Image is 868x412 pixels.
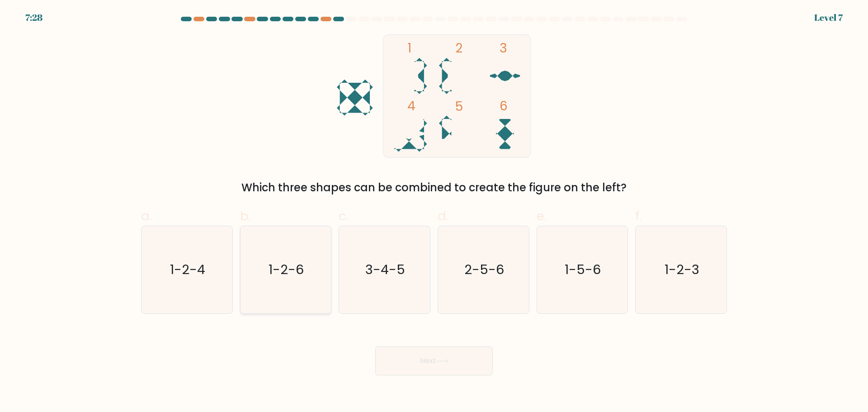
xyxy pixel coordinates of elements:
text: 3-4-5 [366,260,406,279]
div: Level 7 [814,11,843,24]
span: f. [635,207,642,225]
span: a. [141,207,152,225]
text: 1-2-4 [170,260,205,279]
button: Next [375,346,493,375]
tspan: 2 [455,39,462,57]
span: e. [537,207,547,225]
span: c. [339,207,349,225]
text: 2-5-6 [464,260,504,279]
tspan: 4 [407,97,415,115]
div: 7:28 [25,11,42,24]
tspan: 5 [455,98,463,115]
tspan: 3 [500,39,507,57]
tspan: 1 [407,39,411,57]
tspan: 6 [500,97,508,115]
text: 1-2-6 [269,260,304,279]
span: d. [438,207,448,225]
text: 1-5-6 [565,260,601,279]
text: 1-2-3 [665,260,699,279]
div: Which three shapes can be combined to create the figure on the left? [146,180,722,196]
span: b. [240,207,251,225]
